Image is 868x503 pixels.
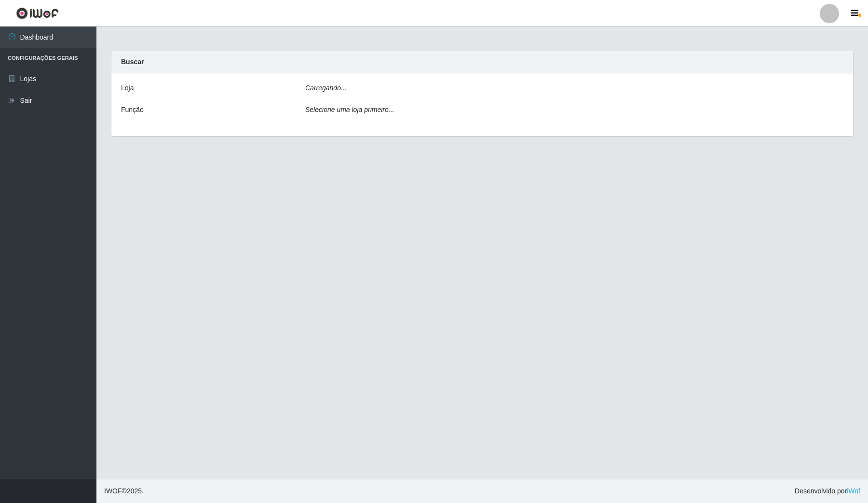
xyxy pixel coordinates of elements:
[104,487,122,495] span: IWOF
[104,486,144,496] span: © 2025 .
[121,105,144,115] label: Função
[305,84,347,92] i: Carregando...
[847,487,860,495] a: iWof
[121,83,134,93] label: Loja
[795,486,860,496] span: Desenvolvido por
[305,106,394,113] i: Selecione uma loja primeiro...
[16,7,59,19] img: CoreUI Logo
[121,58,144,66] strong: Buscar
